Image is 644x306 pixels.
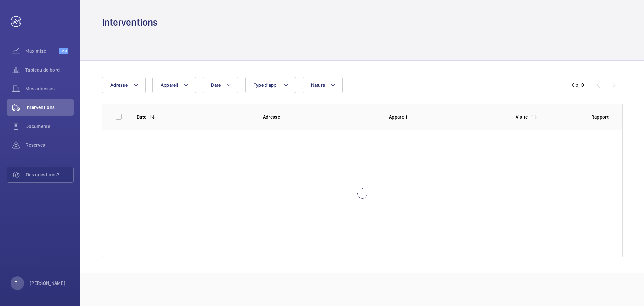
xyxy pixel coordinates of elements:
h1: Interventions [102,16,158,29]
span: Type d'app. [254,82,278,88]
div: 0 of 0 [572,82,584,88]
span: Documents [25,123,74,130]
span: Beta [59,48,68,54]
span: Appareil [161,82,178,88]
span: Interventions [25,104,74,111]
button: Date [203,77,238,93]
button: Nature [303,77,343,93]
button: Type d'app. [245,77,296,93]
span: Réserves [25,142,74,148]
p: [PERSON_NAME] [30,280,66,287]
span: Maximize [25,48,59,54]
button: Adresse [102,77,146,93]
span: Des questions? [26,171,73,178]
button: Appareil [152,77,196,93]
span: Date [211,82,221,88]
p: Visite [516,114,528,120]
p: TL [15,280,20,287]
span: Tableau de bord [25,67,74,73]
p: Appareil [389,114,505,120]
span: Nature [311,82,325,88]
p: Rapport [591,114,609,120]
p: Date [137,114,146,120]
span: Adresse [110,82,128,88]
span: Mes adresses [25,85,74,92]
p: Adresse [263,114,379,120]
